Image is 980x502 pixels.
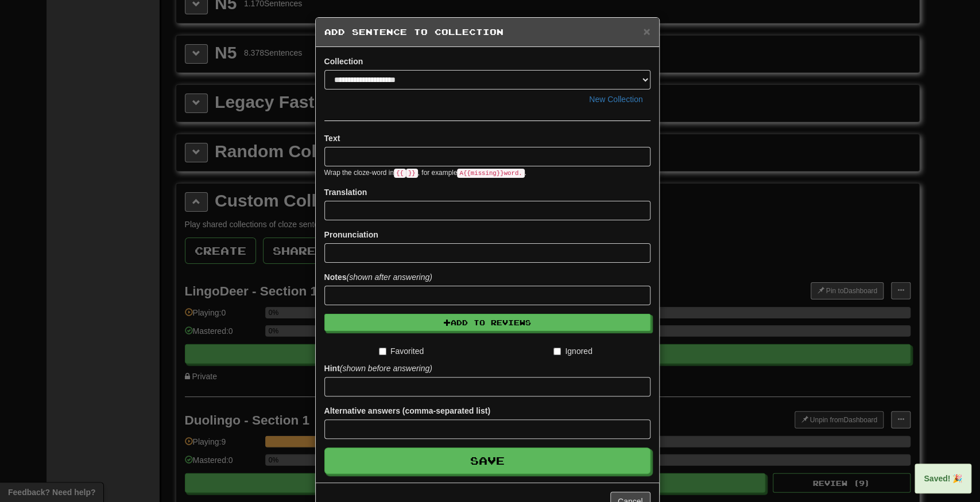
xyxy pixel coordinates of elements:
[340,364,432,373] em: (shown before answering)
[324,26,650,38] h5: Add Sentence to Collection
[324,186,367,198] label: Translation
[324,405,490,417] label: Alternative answers (comma-separated list)
[379,348,386,355] input: Favorited
[324,133,340,144] label: Text
[324,363,432,374] label: Hint
[457,169,524,178] code: A {{ missing }} word.
[394,169,406,178] code: {{
[324,169,526,177] small: Wrap the cloze-word in , for example .
[346,273,432,282] em: (shown after answering)
[324,447,650,474] button: Save
[553,345,592,357] label: Ignored
[324,56,363,67] label: Collection
[324,229,378,240] label: Pronunciation
[553,348,561,355] input: Ignored
[915,464,971,493] div: Saved! 🎉
[643,25,650,37] button: Close
[643,25,650,38] span: ×
[406,169,418,178] code: }}
[324,314,650,331] button: Add to Reviews
[324,271,432,283] label: Notes
[379,345,424,357] label: Favorited
[582,89,650,109] button: New Collection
